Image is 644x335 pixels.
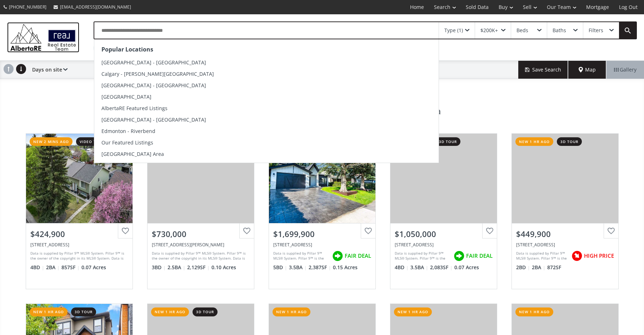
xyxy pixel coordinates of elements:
[46,264,60,271] span: 2 BA
[152,242,250,248] div: 133 Walden Square SE, Calgary, AB T2X0R9
[101,93,151,100] span: [GEOGRAPHIC_DATA]
[516,264,530,271] span: 2 BD
[584,252,614,260] span: HIGH PRICE
[480,28,498,33] div: $200K+
[273,251,329,261] div: Data is supplied by Pillar 9™ MLS® System. Pillar 9™ is the owner of the copyright in its MLS® Sy...
[61,264,80,271] span: 857 SF
[19,126,140,296] a: new 2 mins agovideo tour$424,900[STREET_ADDRESS]Data is supplied by Pillar 9™ MLS® System. Pillar...
[589,28,603,33] div: Filters
[187,264,210,271] span: 2,129 SF
[152,251,248,261] div: Data is supplied by Pillar 9™ MLS® System. Pillar 9™ is the owner of the copyright in its MLS® Sy...
[444,28,463,33] div: Type (1)
[101,70,214,77] span: Calgary - [PERSON_NAME][GEOGRAPHIC_DATA]
[395,251,450,261] div: Data is supplied by Pillar 9™ MLS® System. Pillar 9™ is the owner of the copyright in its MLS® Sy...
[333,264,358,271] span: 0.15 Acres
[606,61,644,79] div: Gallery
[50,0,135,14] a: [EMAIL_ADDRESS][DOMAIN_NAME]
[30,228,128,240] div: $424,900
[289,264,307,271] span: 3.5 BA
[273,242,371,248] div: 216 Pump Hill Crescent SW, Calgary, AB T2V 4L5
[81,264,106,271] span: 0.07 Acres
[466,252,493,260] span: FAIR DEAL
[9,4,46,10] span: [PHONE_NUMBER]
[516,228,614,240] div: $449,900
[261,126,383,296] a: new 53 mins ago3d tour$1,699,900[STREET_ADDRESS]Data is supplied by Pillar 9™ MLS® System. Pillar...
[518,61,568,79] button: Save Search
[101,105,168,112] span: AlbertaRE Featured Listings
[94,43,162,53] div: City: [GEOGRAPHIC_DATA]
[273,264,287,271] span: 5 BD
[395,242,493,248] div: 2409 7 Avenue NW, Calgary, AB T2N 1A3
[7,22,79,52] img: Logo
[568,61,606,79] div: Map
[570,249,584,263] img: rating icon
[101,45,153,53] strong: Popular Locations
[452,249,466,263] img: rating icon
[309,264,331,271] span: 2,387 SF
[101,59,206,66] span: [GEOGRAPHIC_DATA] - [GEOGRAPHIC_DATA]
[330,249,345,263] img: rating icon
[211,264,236,271] span: 0.10 Acres
[30,242,128,248] div: 7807 21A Street SE, Calgary, AB T2C 1Z1
[614,66,636,73] span: Gallery
[395,264,409,271] span: 4 BD
[152,264,166,271] span: 3 BD
[395,228,493,240] div: $1,050,000
[101,82,206,89] span: [GEOGRAPHIC_DATA] - [GEOGRAPHIC_DATA]
[532,264,545,271] span: 2 BA
[516,251,568,261] div: Data is supplied by Pillar 9™ MLS® System. Pillar 9™ is the owner of the copyright in its MLS® Sy...
[30,251,126,261] div: Data is supplied by Pillar 9™ MLS® System. Pillar 9™ is the owner of the copyright in its MLS® Sy...
[553,28,566,33] div: Baths
[140,126,261,296] a: new 22 mins ago3d tour$730,000[STREET_ADDRESS][PERSON_NAME]Data is supplied by Pillar 9™ MLS® Sys...
[101,151,164,157] span: [GEOGRAPHIC_DATA] Area
[101,128,155,134] span: Edmonton - Riverbend
[410,264,428,271] span: 3.5 BA
[454,264,479,271] span: 0.07 Acres
[430,264,453,271] span: 2,083 SF
[345,252,371,260] span: FAIR DEAL
[29,61,68,79] div: Days on site
[579,66,596,73] span: Map
[547,264,561,271] span: 872 SF
[516,28,528,33] div: Beds
[101,139,153,146] span: Our Featured Listings
[152,228,250,240] div: $730,000
[30,264,44,271] span: 4 BD
[60,4,131,10] span: [EMAIL_ADDRESS][DOMAIN_NAME]
[101,116,206,123] span: [GEOGRAPHIC_DATA] - [GEOGRAPHIC_DATA]
[516,242,614,248] div: 510 6 Avenue SE #309, Calgary, AB T2G 1L7
[504,126,626,296] a: new 1 hr ago3d tour$449,900[STREET_ADDRESS]Data is supplied by Pillar 9™ MLS® System. Pillar 9™ i...
[273,228,371,240] div: $1,699,900
[383,126,504,296] a: new 1 hr ago3d tour$1,050,000[STREET_ADDRESS]Data is supplied by Pillar 9™ MLS® System. Pillar 9™...
[168,264,185,271] span: 2.5 BA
